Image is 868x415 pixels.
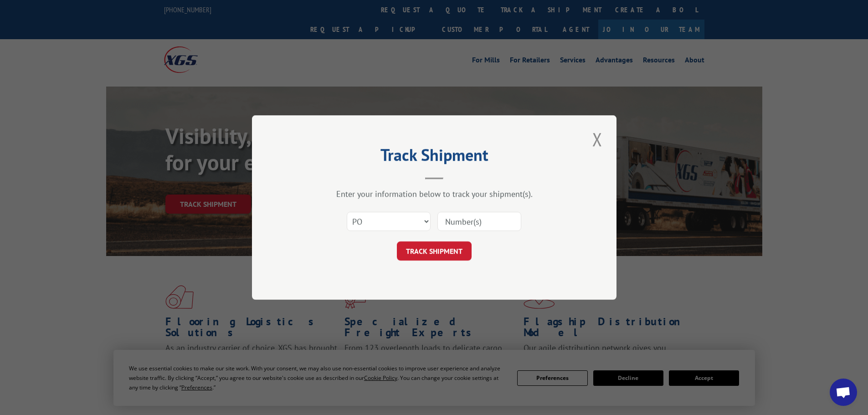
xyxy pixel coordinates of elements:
h2: Track Shipment [298,149,571,166]
a: Open chat [830,379,857,406]
div: Enter your information below to track your shipment(s). [298,189,571,199]
button: Close modal [590,127,605,152]
input: Number(s) [437,212,521,231]
button: TRACK SHIPMENT [397,241,472,261]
